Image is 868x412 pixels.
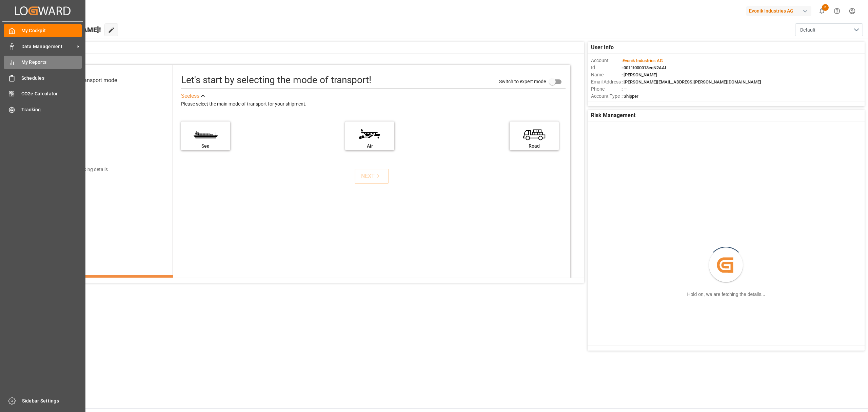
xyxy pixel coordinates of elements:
a: My Reports [4,56,82,69]
div: Evonik Industries AG [746,6,811,16]
span: Data Management [21,43,75,50]
div: Let's start by selecting the mode of transport! [181,73,371,87]
a: Schedules [4,71,82,85]
span: Switch to expert mode [499,79,546,84]
button: open menu [795,23,863,36]
div: NEXT [361,172,382,180]
div: Road [513,143,555,150]
button: NEXT [355,169,389,184]
span: Sidebar Settings [22,397,83,405]
span: My Cockpit [21,27,82,34]
span: Default [800,26,815,34]
button: show 5 new notifications [814,3,829,19]
span: Id [591,64,622,71]
a: Tracking [4,103,82,116]
span: : 0011t000013eqN2AAI [622,65,666,70]
span: Email Address [591,78,622,86]
span: My Reports [21,59,82,66]
span: Account Type [591,93,622,100]
div: Sea [184,143,227,150]
span: : [622,58,663,63]
button: Evonik Industries AG [746,4,814,17]
span: Name [591,71,622,78]
div: Add shipping details [65,166,108,173]
div: Hold on, we are fetching the details... [687,291,765,298]
div: Select transport mode [64,76,117,85]
span: User Info [591,43,614,52]
span: : [PERSON_NAME] [622,72,657,77]
span: Risk Management [591,111,635,119]
span: : — [622,87,627,92]
span: Evonik Industries AG [623,58,663,63]
div: Please select the main mode of transport for your shipment. [181,100,566,108]
span: : [PERSON_NAME][EMAIL_ADDRESS][PERSON_NAME][DOMAIN_NAME] [622,79,761,85]
span: Phone [591,86,622,93]
span: Account [591,57,622,64]
span: 5 [822,4,829,11]
button: Help Center [829,3,845,19]
div: See less [181,92,199,100]
span: CO2e Calculator [21,90,82,97]
span: : Shipper [622,94,638,99]
div: Air [349,143,391,150]
a: CO2e Calculator [4,87,82,100]
a: My Cockpit [4,24,82,37]
span: Schedules [21,75,82,82]
span: Tracking [21,106,82,113]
